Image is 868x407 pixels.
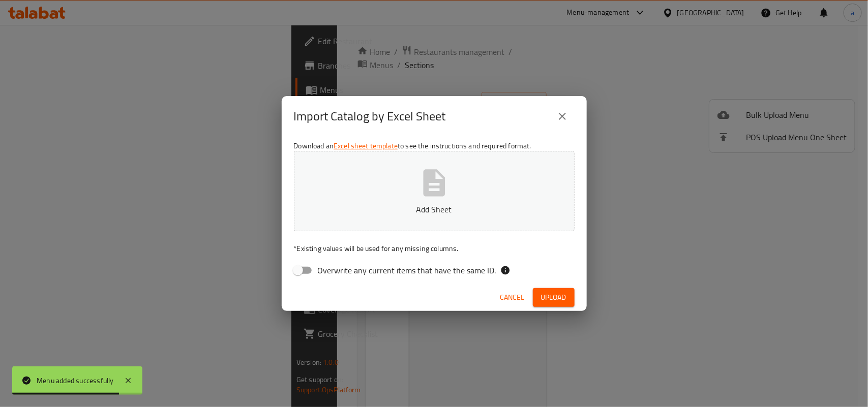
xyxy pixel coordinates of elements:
[550,104,575,129] button: close
[294,243,575,254] p: Existing values will be used for any missing columns.
[496,288,529,307] button: Cancel
[500,265,511,275] svg: If the overwrite option isn't selected, then the items that match an existing ID will be ignored ...
[334,139,398,152] a: Excel sheet template
[310,203,559,215] p: Add Sheet
[282,137,587,284] div: Download an to see the instructions and required format.
[533,288,575,307] button: Upload
[318,264,496,276] span: Overwrite any current items that have the same ID.
[500,291,525,304] span: Cancel
[541,291,566,304] span: Upload
[294,108,446,124] h2: Import Catalog by Excel Sheet
[294,151,575,231] button: Add Sheet
[37,375,114,386] div: Menu added successfully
